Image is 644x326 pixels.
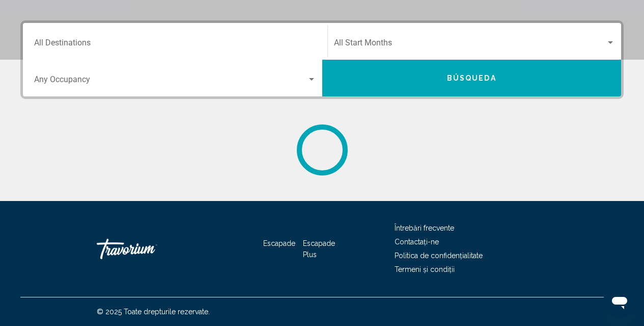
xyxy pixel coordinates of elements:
font: © 2025 Toate drepturile rezervate. [97,308,210,316]
div: Search widget [23,23,621,96]
iframe: Botón pentru a începe la ventana de mensajería [603,285,636,318]
a: Politica de confidențialitate [395,252,483,260]
span: Búsqueda [447,74,496,83]
a: Întrebări frecvente [395,224,454,232]
a: Termeni și condiții [395,265,455,273]
button: Búsqueda [322,60,622,96]
a: Escapade [263,239,295,247]
a: Escapade Plus [303,239,335,259]
a: Travorium [97,234,199,264]
a: Contactați-ne [395,238,439,246]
